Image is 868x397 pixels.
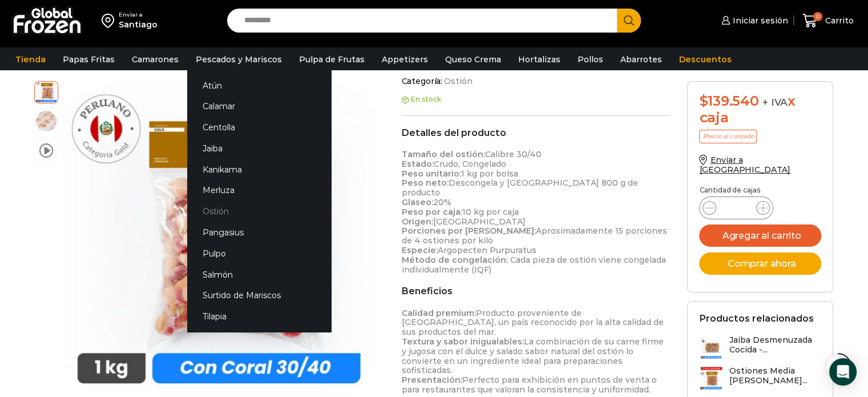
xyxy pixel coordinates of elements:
[293,49,370,70] a: Pulpa de Frutas
[617,9,641,33] button: Search button
[615,49,668,70] a: Abarrotes
[729,366,821,386] h3: Ostiones Media [PERSON_NAME]...
[822,15,854,26] span: Carrito
[699,186,821,194] p: Cantidad de cajas
[190,49,288,70] a: Pescados y Mariscos
[402,197,433,207] strong: Glaseo:
[725,200,747,216] input: Product quantity
[119,19,158,30] div: Santiago
[402,178,449,188] strong: Peso neto:
[187,285,331,306] a: Surtido de Mariscos
[187,201,331,222] a: Ostión
[402,149,485,159] strong: Tamaño del ostión:
[187,159,331,180] a: Kanikama
[402,159,434,169] strong: Estado:
[187,222,331,243] a: Pangasius
[699,93,758,109] bdi: 139.540
[119,11,158,19] div: Enviar a
[699,366,821,391] a: Ostiones Media [PERSON_NAME]...
[402,150,671,274] p: Calibre 30/40 Crudo, Congelado 1 kg por bolsa Descongela y [GEOGRAPHIC_DATA] 800 g de producto 20...
[402,375,462,385] strong: Presentación:
[699,93,821,126] div: x caja
[187,96,331,117] a: Calamar
[10,49,51,70] a: Tienda
[187,264,331,285] a: Salmón
[402,207,462,217] strong: Peso por caja:
[402,95,671,103] p: En stock
[699,335,821,360] a: Jaiba Desmenuzada Cocida -...
[187,117,331,138] a: Centolla
[402,216,433,227] strong: Origen:
[439,49,507,70] a: Queso Crema
[699,252,821,275] button: Comprar ahora
[402,245,438,255] strong: Especie:
[829,358,857,386] div: Open Intercom Messenger
[420,63,478,73] span: PM09006014
[673,49,737,70] a: Descuentos
[813,12,822,21] span: 0
[402,336,524,347] strong: Textura y sabor inigualables:
[187,75,331,96] a: Atún
[442,77,472,86] a: Ostión
[572,49,609,70] a: Pollos
[402,286,671,296] h2: Beneficios
[187,138,331,159] a: Jaiba
[762,97,788,108] span: + IVA
[57,49,120,70] a: Papas Fritas
[35,110,58,133] span: ostion tallo coral
[800,7,857,34] a: 0 Carrito
[699,130,757,143] p: Precio al contado
[126,49,184,70] a: Camarones
[699,224,821,247] button: Agregar al carrito
[402,226,536,236] strong: Porciones por [PERSON_NAME]:
[729,335,821,355] h3: Jaiba Desmenuzada Cocida -...
[402,308,476,318] strong: Calidad premium:
[699,155,790,175] a: Enviar a [GEOGRAPHIC_DATA]
[102,11,119,30] img: address-field-icon.svg
[699,93,708,109] span: $
[376,49,434,70] a: Appetizers
[187,243,331,264] a: Pulpo
[402,169,461,179] strong: Peso unitario:
[730,15,788,26] span: Iniciar sesión
[402,127,671,138] h2: Detalles del producto
[187,180,331,201] a: Merluza
[35,80,58,103] span: ostion coral 30:40
[402,77,671,86] span: Categoría:
[402,255,506,265] strong: Método de congelación
[402,63,671,73] span: SKU:
[187,306,331,327] a: Tilapia
[699,313,813,324] h2: Productos relacionados
[402,308,671,395] p: Producto proveniente de [GEOGRAPHIC_DATA], un país reconocido por la alta calidad de sus producto...
[512,49,566,70] a: Hortalizas
[718,9,788,32] a: Iniciar sesión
